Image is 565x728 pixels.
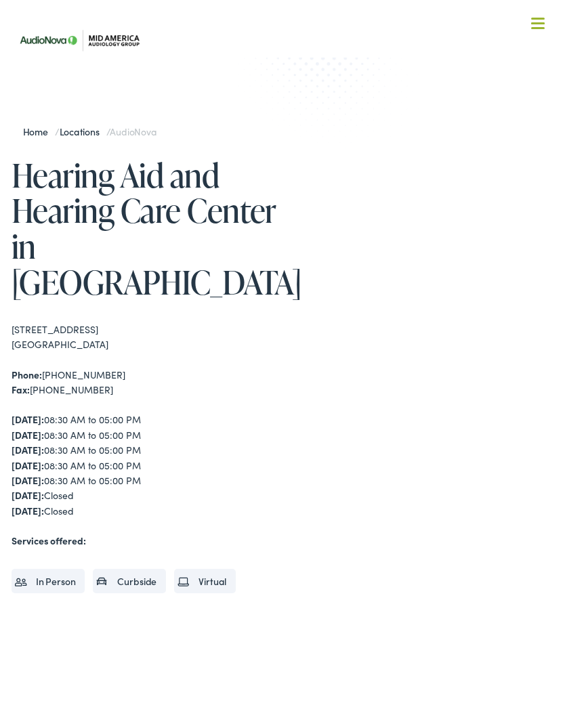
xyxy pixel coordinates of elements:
[174,569,236,593] li: Virtual
[12,383,30,396] strong: Fax:
[12,569,85,593] li: In Person
[12,443,44,456] strong: [DATE]:
[12,428,44,442] strong: [DATE]:
[12,458,44,472] strong: [DATE]:
[93,569,166,593] li: Curbside
[12,157,282,300] h1: Hearing Aid and Hearing Care Center in [GEOGRAPHIC_DATA]
[12,488,44,502] strong: [DATE]:
[12,412,44,426] strong: [DATE]:
[12,412,282,518] div: 08:30 AM to 05:00 PM 08:30 AM to 05:00 PM 08:30 AM to 05:00 PM 08:30 AM to 05:00 PM 08:30 AM to 0...
[12,322,282,352] div: [STREET_ADDRESS] [GEOGRAPHIC_DATA]
[60,125,106,138] a: Locations
[110,125,156,138] span: AudioNova
[23,125,156,138] span: / /
[12,367,282,398] div: [PHONE_NUMBER] [PHONE_NUMBER]
[12,368,42,381] strong: Phone:
[12,534,86,547] strong: Services offered:
[12,473,44,487] strong: [DATE]:
[23,125,55,138] a: Home
[22,54,554,96] a: What We Offer
[12,504,44,517] strong: [DATE]:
